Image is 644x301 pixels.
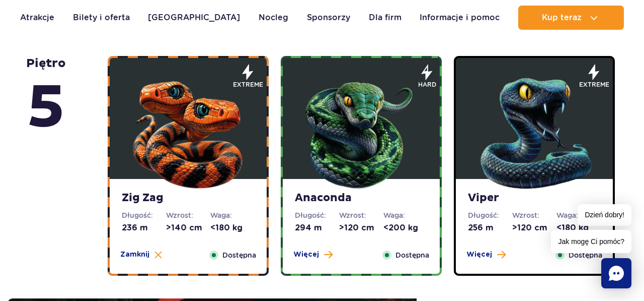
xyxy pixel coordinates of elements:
[383,222,428,233] dd: <200 kg
[293,250,333,260] button: Więcej
[551,230,631,253] span: Jak mogę Ci pomóc?
[120,250,162,260] button: Zamknij
[222,250,256,261] span: Dostępna
[295,210,339,220] dt: Długość:
[468,191,601,205] strong: Viper
[339,222,383,233] dd: >120 cm
[579,80,609,89] span: extreme
[128,71,249,192] img: 683e9d18e24cb188547945.png
[468,222,512,233] dd: 256 m
[259,6,288,30] a: Nocleg
[20,6,54,30] a: Atrakcje
[26,71,66,146] span: 5
[578,204,631,226] span: Dzień dobry!
[120,250,149,260] span: Zamknij
[395,250,429,261] span: Dostępna
[233,80,263,89] span: extreme
[512,222,556,233] dd: >120 cm
[601,258,631,288] div: Chat
[307,6,350,30] a: Sponsorzy
[466,250,506,260] button: Więcej
[122,191,255,205] strong: Zig Zag
[369,6,401,30] a: Dla firm
[122,222,166,233] dd: 236 m
[210,222,255,233] dd: <180 kg
[569,250,602,261] span: Dostępna
[295,222,339,233] dd: 294 m
[542,13,582,22] span: Kup teraz
[73,6,130,30] a: Bilety i oferta
[301,71,422,192] img: 683e9d7f6dccb324111516.png
[166,222,210,233] dd: >140 cm
[148,6,240,30] a: [GEOGRAPHIC_DATA]
[466,250,492,260] span: Więcej
[339,210,383,220] dt: Wzrost:
[293,250,319,260] span: Więcej
[468,210,512,220] dt: Długość:
[122,210,166,220] dt: Długość:
[512,210,556,220] dt: Wzrost:
[418,80,436,89] span: hard
[518,6,624,30] button: Kup teraz
[26,56,66,146] strong: piętro
[295,191,428,205] strong: Anaconda
[166,210,210,220] dt: Wzrost:
[420,6,500,30] a: Informacje i pomoc
[383,210,428,220] dt: Waga:
[210,210,255,220] dt: Waga:
[474,71,595,192] img: 683e9da1f380d703171350.png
